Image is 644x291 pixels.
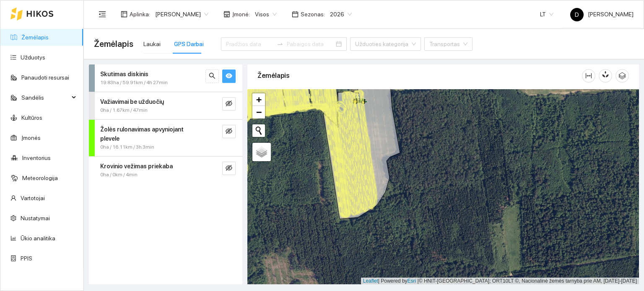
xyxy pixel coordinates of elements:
[100,171,138,179] span: 0ha / 0km / 4min
[226,72,232,80] span: eye
[257,64,582,88] div: Žemėlapis
[22,155,51,161] a: Inventorius
[222,162,236,175] button: eye-invisible
[582,72,595,79] span: column-width
[232,10,250,19] span: Įmonė :
[89,64,242,92] div: Skutimas diskinis19.83ha / 59.91km / 4h 27minsearcheye
[21,235,55,242] a: Ūkio analitika
[21,114,42,121] a: Kultūros
[252,106,265,118] a: Zoom out
[21,255,32,262] a: PPIS
[100,98,164,105] strong: Važiavimai be užduočių
[252,143,271,161] a: Layers
[130,10,150,19] span: Aplinka :
[94,6,111,23] button: menu-fold
[222,125,236,138] button: eye-invisible
[21,134,41,141] a: Įmonės
[570,11,634,18] span: [PERSON_NAME]
[292,11,299,18] span: calendar
[21,34,49,41] a: Žemėlapis
[21,74,69,81] a: Panaudoti resursai
[100,106,148,114] span: 0ha / 1.67km / 47min
[21,89,69,106] span: Sandėlis
[361,278,639,285] div: | Powered by © HNIT-[GEOGRAPHIC_DATA]; ORT10LT ©, Nacionalinė žemės tarnyba prie AM, [DATE]-[DATE]
[255,8,277,21] span: Visos
[94,37,133,51] span: Žemėlapis
[575,8,579,21] span: D
[121,11,127,18] span: layout
[100,71,148,77] strong: Skutimas diskinis
[21,215,50,221] a: Nustatymai
[226,100,232,108] span: eye-invisible
[100,163,173,170] strong: Krovinio vežimas priekaba
[226,128,232,136] span: eye-invisible
[209,72,216,80] span: search
[100,143,154,151] span: 0ha / 16.11km / 3h 3min
[89,157,242,184] div: Krovinio vežimas priekaba0ha / 0km / 4mineye-invisible
[21,195,45,201] a: Vartotojai
[252,124,265,137] button: Initiate a new search
[301,10,325,19] span: Sezonas :
[222,97,236,111] button: eye-invisible
[287,39,334,49] input: Pabaigos data
[363,278,378,284] a: Leaflet
[100,126,184,142] strong: Žolės rulonavimas apvyniojant plevele
[256,107,262,117] span: −
[174,39,204,49] div: GPS Darbai
[155,8,208,21] span: Dovydas Baršauskas
[418,278,419,284] span: |
[89,92,242,119] div: Važiavimai be užduočių0ha / 1.67km / 47mineye-invisible
[99,10,106,18] span: menu-fold
[540,8,553,21] span: LT
[330,8,352,21] span: 2026
[222,70,236,83] button: eye
[205,70,219,83] button: search
[582,69,595,82] button: column-width
[277,41,283,47] span: swap-right
[252,93,265,106] a: Zoom in
[277,41,283,47] span: to
[226,39,273,49] input: Pradžios data
[21,54,45,61] a: Užduotys
[256,94,262,105] span: +
[22,175,58,181] a: Meteorologija
[89,120,242,156] div: Žolės rulonavimas apvyniojant plevele0ha / 16.11km / 3h 3mineye-invisible
[223,11,230,18] span: shop
[143,39,161,49] div: Laukai
[226,165,232,173] span: eye-invisible
[100,79,168,87] span: 19.83ha / 59.91km / 4h 27min
[408,278,416,284] a: Esri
